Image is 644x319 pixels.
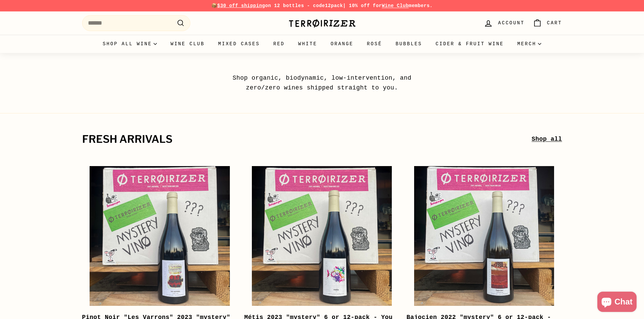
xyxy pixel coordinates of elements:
[164,35,211,53] a: Wine Club
[547,19,562,27] span: Cart
[382,3,409,8] a: Wine Club
[531,134,562,144] a: Shop all
[389,35,429,53] a: Bubbles
[360,35,389,53] a: Rosé
[529,13,566,33] a: Cart
[429,35,511,53] a: Cider & Fruit Wine
[498,19,524,27] span: Account
[217,73,427,93] p: Shop organic, biodynamic, low-intervention, and zero/zero wines shipped straight to you.
[69,35,576,53] div: Primary
[291,35,324,53] a: White
[96,35,164,53] summary: Shop all wine
[480,13,528,33] a: Account
[324,35,360,53] a: Orange
[595,292,639,314] inbox-online-store-chat: Shopify online store chat
[82,134,532,145] h2: fresh arrivals
[510,35,548,53] summary: Merch
[266,35,291,53] a: Red
[211,35,266,53] a: Mixed Cases
[217,3,265,8] span: $30 off shipping
[82,2,562,9] p: 📦 on 12 bottles - code | 10% off for members.
[325,3,343,8] strong: 12pack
